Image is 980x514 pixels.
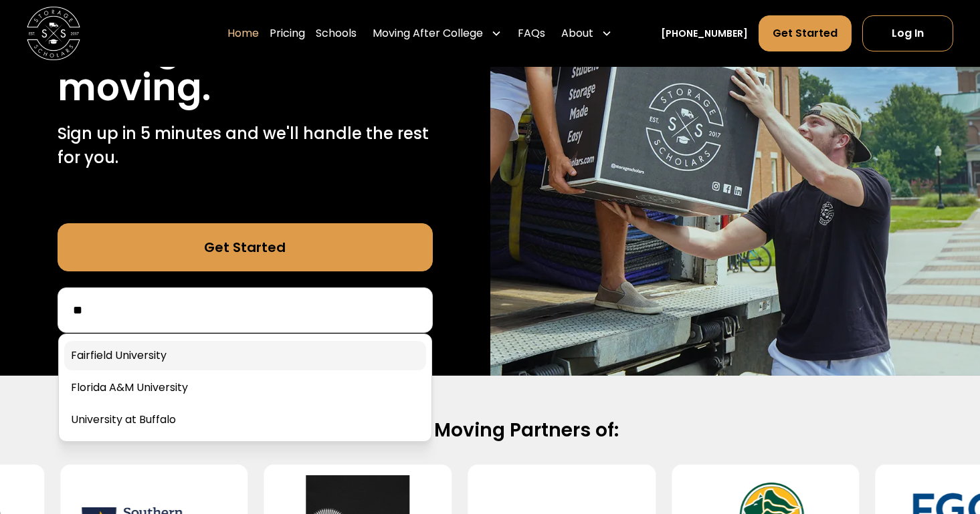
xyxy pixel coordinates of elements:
a: Pricing [270,15,305,52]
div: Moving After College [373,25,483,41]
div: About [561,25,593,41]
div: Moving After College [367,15,507,52]
h2: Official Moving Partners of: [61,418,919,442]
a: Home [227,15,259,52]
a: Schools [316,15,357,52]
a: [PHONE_NUMBER] [661,27,748,41]
a: Log In [862,15,953,51]
img: Storage Scholars main logo [27,7,80,60]
a: home [27,7,80,60]
a: Get Started [58,223,433,271]
p: Sign up in 5 minutes and we'll handle the rest for you. [58,122,433,170]
a: Get Started [759,15,852,51]
div: About [556,15,617,52]
a: FAQs [518,15,545,52]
